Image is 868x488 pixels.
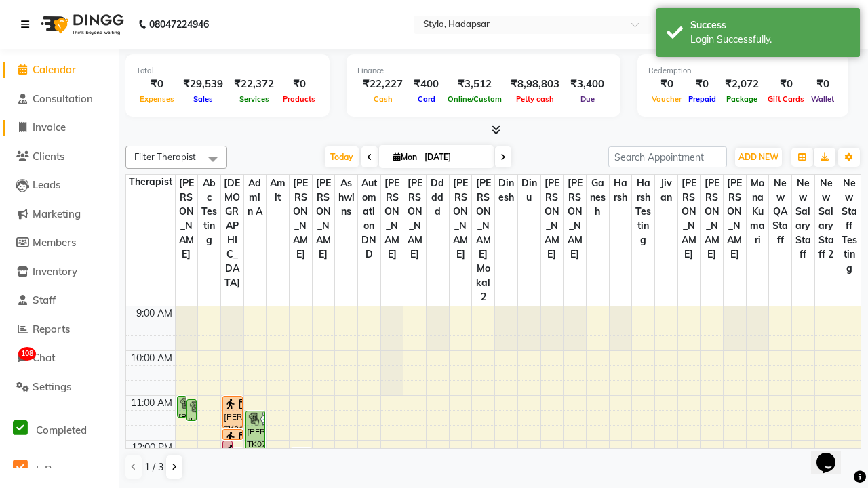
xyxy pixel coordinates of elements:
div: Therapist [126,175,175,189]
a: Leads [3,178,115,193]
input: Search Appointment [608,146,727,167]
div: Finance [357,65,610,77]
span: Card [414,94,439,104]
span: Automation DND [358,175,380,263]
span: Staff [33,293,56,306]
span: Clients [33,150,64,163]
span: Filter Therapist [134,151,196,162]
span: Marketing [33,207,81,220]
span: Gift Cards [764,94,808,104]
span: [PERSON_NAME] [381,175,403,263]
span: [PERSON_NAME] [564,175,586,263]
span: Package [723,94,761,104]
span: dinu [518,175,540,206]
span: Inventory [33,265,77,278]
div: [PERSON_NAME], TK06, 11:05 AM-11:35 AM, Orange Facial 2 (₹1200) [187,400,196,420]
div: ₹0 [136,77,178,92]
span: [PERSON_NAME] [450,175,472,263]
div: ₹22,372 [229,77,279,92]
span: [PERSON_NAME] [541,175,564,263]
iframe: chat widget [811,434,854,474]
span: 1 / 3 [144,460,163,474]
div: ₹0 [764,77,808,92]
a: Invoice [3,120,115,136]
span: Voucher [648,94,685,104]
div: ₹3,512 [444,77,505,92]
a: 108Chat [3,350,115,366]
a: Marketing [3,207,115,222]
div: Success [690,18,850,33]
span: Petty cash [513,94,557,104]
input: 2025-09-01 [420,147,488,167]
span: Online/Custom [444,94,505,104]
div: [PERSON_NAME], TK01, 11:00 AM-11:45 AM, Special Manicure [223,396,242,428]
span: New QA Staff [769,175,791,249]
span: New Salary Staff 2 [815,175,837,263]
div: ₹0 [685,77,719,92]
span: harsh [610,175,632,206]
a: Inventory [3,264,115,280]
span: [PERSON_NAME] [290,175,312,263]
div: [PERSON_NAME], TK01, 11:45 AM-12:00 PM, [DEMOGRAPHIC_DATA] Hair Setting [223,430,242,439]
div: ₹2,072 [719,77,764,92]
div: 9:00 AM [134,306,175,321]
span: Consultation [33,92,93,105]
span: InProgress [36,463,87,476]
div: ₹3,400 [565,77,610,92]
span: Abc testing [198,175,220,249]
span: Reports [33,323,70,335]
span: Calendar [33,63,76,76]
b: 08047224946 [149,5,209,43]
div: ₹8,98,803 [505,77,565,92]
span: Wallet [808,94,837,104]
span: [PERSON_NAME] [724,175,746,263]
span: [PERSON_NAME] [701,175,723,263]
span: Leads [33,178,60,191]
div: ₹0 [808,77,837,92]
div: 10:00 AM [128,351,175,365]
div: [PERSON_NAME], TK07, 11:20 AM-12:20 PM, Hair Trim (₹650) [246,411,265,454]
div: ₹0 [279,77,319,92]
span: New staff Testing [837,175,861,277]
span: Today [325,146,359,167]
div: ₹0 [648,77,685,92]
div: ₹400 [408,77,444,92]
span: harsh testing [632,175,654,249]
span: ADD NEW [738,152,778,162]
span: ddddd [427,175,449,220]
span: Admin A [244,175,267,220]
img: logo [35,5,127,43]
div: Total [136,65,319,77]
span: Expenses [136,94,178,104]
a: Consultation [3,91,115,107]
div: [PERSON_NAME], TK01, 12:00 PM-12:10 PM, Hair Blow Dryer [223,441,232,449]
span: [PERSON_NAME] [678,175,701,263]
span: Completed [36,424,87,436]
span: Members [33,236,76,249]
span: Ganesh [587,175,609,220]
a: Settings [3,380,115,395]
a: Calendar [3,62,115,78]
span: ashwins [335,175,357,220]
span: 108 [18,347,36,361]
span: [PERSON_NAME] [313,175,335,263]
span: Chat [33,351,55,364]
span: dinesh [495,175,517,206]
div: 12:00 PM [129,441,175,455]
span: Due [577,94,598,104]
div: Redemption [648,65,837,77]
span: Products [279,94,319,104]
span: [PERSON_NAME] [176,175,198,263]
a: Clients [3,149,115,165]
a: Reports [3,322,115,338]
div: 11:00 AM [128,396,175,410]
span: Amit [267,175,289,206]
span: [PERSON_NAME] [403,175,426,263]
span: Sales [190,94,216,104]
button: ADD NEW [735,148,782,167]
span: MonaKumari [747,175,769,249]
span: [DEMOGRAPHIC_DATA] [221,175,243,291]
span: jivan [655,175,677,206]
div: Login Successfully. [690,33,850,47]
div: ₹22,227 [357,77,408,92]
